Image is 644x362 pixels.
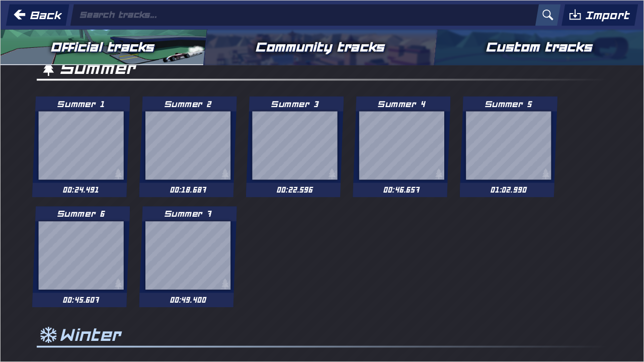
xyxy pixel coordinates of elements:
p: Summer 5 [461,98,555,109]
input: Search tracks... [70,4,539,25]
p: Summer 3 [247,98,341,109]
div: 01:02.990 [459,183,557,197]
p: Summer 7 [140,208,234,219]
button: Summer 300:22.596 [246,96,343,197]
div: 00:24.491 [32,183,129,197]
div: Winter [36,323,607,347]
button: Summer 700:49.400 [138,206,236,307]
button: Summer 501:02.990 [459,96,557,197]
img: search.svg [535,4,560,25]
div: 00:45.607 [32,292,129,307]
button: Import [561,4,637,25]
div: 00:18.687 [138,183,236,197]
div: 00:46.657 [352,183,450,197]
div: 00:22.596 [246,183,343,197]
button: Community tracks [204,29,437,65]
img: winter_colored.svg [40,326,56,342]
button: Summer 200:18.687 [138,96,236,197]
button: Summer 600:45.607 [32,206,129,307]
button: Custom tracks [434,29,644,65]
button: Summer 100:24.491 [32,96,129,197]
p: Summer 1 [34,98,128,109]
button: Back [6,4,69,25]
p: Summer 6 [34,208,128,219]
div: Summer [36,55,607,80]
div: 00:49.400 [138,292,236,307]
img: summer.svg [40,59,56,75]
p: Summer 2 [140,98,234,109]
p: Summer 4 [354,98,448,109]
button: Summer 400:46.657 [352,96,450,197]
